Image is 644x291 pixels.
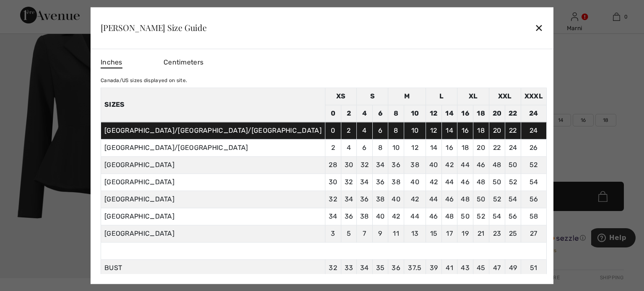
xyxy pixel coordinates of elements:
[473,191,489,208] td: 50
[101,208,325,225] td: [GEOGRAPHIC_DATA]
[388,122,404,139] td: 8
[325,156,341,173] td: 28
[101,173,325,191] td: [GEOGRAPHIC_DATA]
[457,139,473,156] td: 18
[101,57,122,68] span: Inches
[489,225,505,242] td: 23
[341,173,357,191] td: 32
[388,156,404,173] td: 36
[457,105,473,122] td: 16
[357,191,373,208] td: 36
[521,122,546,139] td: 24
[457,225,473,242] td: 19
[493,264,501,272] span: 47
[357,139,373,156] td: 6
[505,225,521,242] td: 25
[473,139,489,156] td: 20
[357,122,373,139] td: 4
[505,191,521,208] td: 54
[441,139,457,156] td: 16
[505,139,521,156] td: 24
[457,88,489,105] td: XL
[101,23,207,32] div: [PERSON_NAME] Size Guide
[489,139,505,156] td: 22
[325,105,341,122] td: 0
[446,264,453,272] span: 41
[345,264,353,272] span: 33
[441,208,457,225] td: 48
[489,88,521,105] td: XXL
[357,208,373,225] td: 38
[101,122,325,139] td: [GEOGRAPHIC_DATA]/[GEOGRAPHIC_DATA]/[GEOGRAPHIC_DATA]
[325,173,341,191] td: 30
[372,139,388,156] td: 8
[404,191,426,208] td: 42
[521,208,546,225] td: 58
[404,105,426,122] td: 10
[489,105,505,122] td: 20
[489,156,505,173] td: 48
[357,105,373,122] td: 4
[505,208,521,225] td: 56
[426,88,457,105] td: L
[505,105,521,122] td: 22
[535,19,543,37] div: ✕
[101,88,325,122] th: Sizes
[357,88,388,105] td: S
[372,225,388,242] td: 9
[372,191,388,208] td: 38
[101,259,325,276] td: BUST
[101,139,325,156] td: [GEOGRAPHIC_DATA]/[GEOGRAPHIC_DATA]
[101,225,325,242] td: [GEOGRAPHIC_DATA]
[404,156,426,173] td: 38
[521,105,546,122] td: 24
[408,264,421,272] span: 37.5
[360,264,369,272] span: 34
[457,173,473,191] td: 46
[509,264,517,272] span: 49
[477,264,486,272] span: 45
[430,264,438,272] span: 39
[388,191,404,208] td: 40
[388,105,404,122] td: 8
[388,173,404,191] td: 38
[426,173,442,191] td: 42
[404,173,426,191] td: 40
[441,156,457,173] td: 42
[101,77,547,84] div: Canada/US sizes displayed on site.
[357,173,373,191] td: 34
[388,225,404,242] td: 11
[341,208,357,225] td: 36
[404,139,426,156] td: 12
[521,225,546,242] td: 27
[461,264,470,272] span: 43
[489,122,505,139] td: 20
[164,58,203,66] span: Centimeters
[426,225,442,242] td: 15
[505,173,521,191] td: 52
[441,225,457,242] td: 17
[505,156,521,173] td: 50
[473,122,489,139] td: 18
[473,105,489,122] td: 18
[457,122,473,139] td: 16
[457,156,473,173] td: 44
[426,191,442,208] td: 44
[441,173,457,191] td: 44
[341,139,357,156] td: 4
[521,191,546,208] td: 56
[457,208,473,225] td: 50
[505,122,521,139] td: 22
[521,156,546,173] td: 52
[489,208,505,225] td: 54
[489,173,505,191] td: 50
[521,173,546,191] td: 54
[376,264,385,272] span: 35
[325,88,356,105] td: XS
[372,122,388,139] td: 6
[473,156,489,173] td: 46
[388,208,404,225] td: 42
[426,122,442,139] td: 12
[329,264,337,272] span: 32
[325,225,341,242] td: 3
